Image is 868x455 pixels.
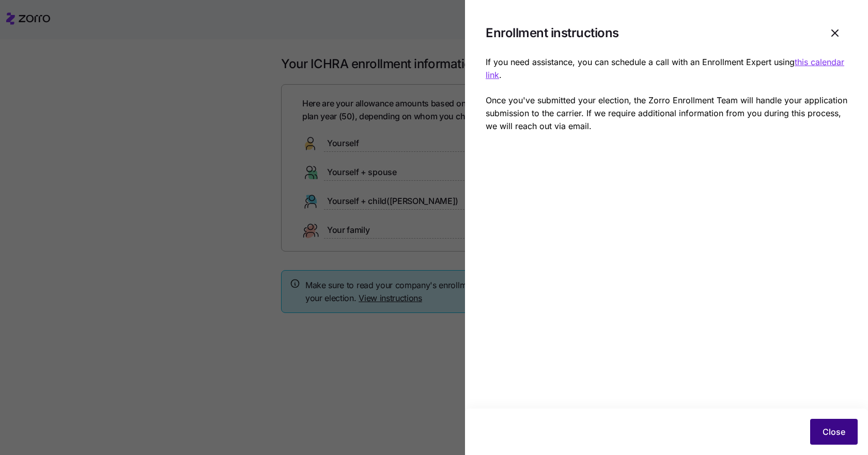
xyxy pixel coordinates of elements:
p: If you need assistance, you can schedule a call with an Enrollment Expert using . Once you've sub... [486,56,847,133]
button: Close [810,419,858,445]
span: Close [823,426,845,438]
h1: Enrollment instructions [486,25,814,41]
a: this calendar link [486,57,844,80]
